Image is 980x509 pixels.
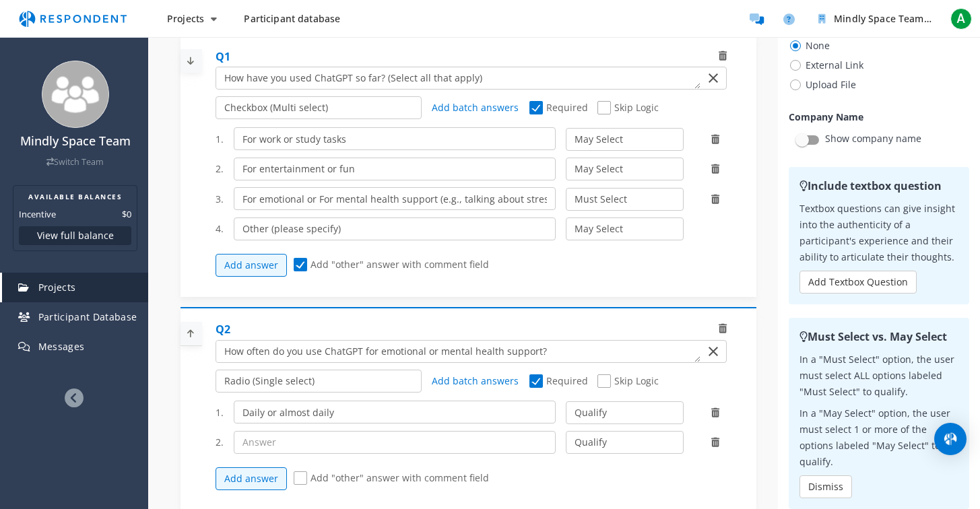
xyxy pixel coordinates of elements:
[216,133,224,146] span: 1.
[216,49,230,65] div: Q1
[934,423,967,455] div: Open Intercom Messenger
[216,341,700,362] textarea: Which of the following categories best describes your firm's total assets under management (AUM)?
[432,101,519,114] a: Add batch answers
[789,57,863,73] span: External Link
[9,135,141,148] h4: Mindly Space Team
[432,101,519,114] span: Add batch answers
[216,467,287,490] button: Add answer
[38,281,76,294] span: Projects
[294,471,489,487] span: Add "other" answer with comment field
[122,207,131,221] dd: $0
[294,258,489,274] span: Add "other" answer with comment field
[799,351,958,400] p: In a "Must Select" option, the user must select ALL options labeled "Must Select" to qualify.
[216,406,224,419] span: 1.
[432,374,519,387] span: Add batch answers
[950,8,972,30] span: A
[234,158,556,180] input: Answer
[11,6,135,32] img: respondent-logo.png
[834,12,931,25] span: Mindly Space Team
[46,156,104,168] a: Switch Team
[234,217,556,240] input: Answer
[597,374,659,391] span: Skip Logic
[799,405,958,470] p: In a "May Select" option, the user must select 1 or more of the options labeled "May Select" to q...
[799,329,958,345] h2: Must Select vs. May Select
[789,38,830,54] span: None
[234,431,556,454] input: Answer
[704,68,723,88] button: Clear Input
[244,12,340,25] span: Participant database
[743,5,770,32] a: Message participants
[38,310,137,323] span: Participant Database
[825,131,921,147] p: Show company name
[799,271,917,294] button: Add Textbox Question
[19,207,56,221] dt: Incentive
[42,61,109,128] img: team_avatar_256.png
[216,254,287,277] button: Add answer
[799,475,852,498] button: Dismiss
[234,401,556,423] input: Answer
[597,101,659,117] span: Skip Logic
[13,185,137,251] section: Balance summary
[529,374,588,391] span: Required
[216,436,224,449] span: 2.
[529,101,588,117] span: Required
[234,127,556,150] input: Answer
[167,12,204,25] span: Projects
[156,7,228,31] button: Projects
[775,5,802,32] a: Help and support
[216,222,224,236] span: 4.
[19,226,131,245] button: View full balance
[233,7,351,31] a: Participant database
[234,187,556,210] input: Answer
[808,7,942,31] button: Mindly Space Team
[799,178,958,194] h2: Include textbox question
[789,77,856,93] span: Upload File
[789,110,969,124] h1: Company Name
[216,322,230,337] div: Q2
[948,7,975,31] button: A
[704,341,723,362] button: Clear Input
[216,67,700,89] textarea: Which of the following categories best describes your firm's total assets under management (AUM)?
[216,193,224,206] span: 3.
[19,191,131,202] h2: AVAILABLE BALANCES
[38,340,85,353] span: Messages
[799,201,958,265] p: Textbox questions can give insight into the authenticity of a participant's experience and their ...
[216,162,224,176] span: 2.
[432,374,519,388] a: Add batch answers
